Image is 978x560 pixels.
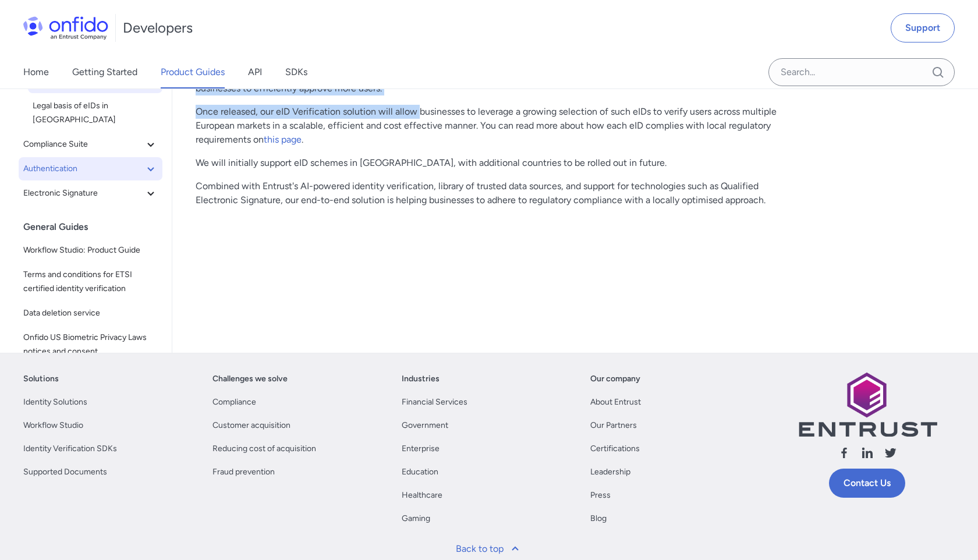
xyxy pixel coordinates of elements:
[248,56,262,88] a: API
[23,419,83,433] a: Workflow Studio
[19,182,162,205] button: Electronic Signature
[590,395,641,409] a: About Entrust
[837,446,851,460] svg: Follow us facebook
[23,186,144,200] span: Electronic Signature
[23,56,49,88] a: Home
[212,395,256,409] a: Compliance
[19,326,162,363] a: Onfido US Biometric Privacy Laws notices and consent
[402,442,440,456] a: Enterprise
[212,442,316,456] a: Reducing cost of acquisition
[196,156,780,170] p: We will initially support eID schemes in [GEOGRAPHIC_DATA], with additional countries to be rolle...
[590,372,640,386] a: Our company
[590,442,640,456] a: Certifications
[860,446,874,460] svg: Follow us linkedin
[23,215,167,239] div: General Guides
[285,56,307,88] a: SDKs
[28,94,162,132] a: Legal basis of eIDs in [GEOGRAPHIC_DATA]
[161,56,225,88] a: Product Guides
[891,13,955,42] a: Support
[23,16,108,40] img: Onfido Logo
[590,465,630,479] a: Leadership
[123,19,193,37] h1: Developers
[23,306,158,320] span: Data deletion service
[23,137,144,151] span: Compliance Suite
[884,446,898,460] svg: Follow us X (Twitter)
[590,419,637,433] a: Our Partners
[19,263,162,300] a: Terms and conditions for ETSI certified identity verification
[590,488,611,502] a: Press
[19,133,162,156] button: Compliance Suite
[19,157,162,180] button: Authentication
[402,465,438,479] a: Education
[33,99,158,127] span: Legal basis of eIDs in [GEOGRAPHIC_DATA]
[402,372,440,386] a: Industries
[72,56,137,88] a: Getting Started
[590,512,607,526] a: Blog
[196,179,780,207] p: Combined with Entrust's AI-powered identity verification, library of trusted data sources, and su...
[402,488,442,502] a: Healthcare
[829,469,905,498] a: Contact Us
[23,331,158,359] span: Onfido US Biometric Privacy Laws notices and consent
[212,419,290,433] a: Customer acquisition
[402,419,448,433] a: Government
[884,446,898,464] a: Follow us X (Twitter)
[23,243,158,257] span: Workflow Studio: Product Guide
[23,372,59,386] a: Solutions
[798,372,937,437] img: Entrust logo
[19,302,162,325] a: Data deletion service
[860,446,874,464] a: Follow us linkedin
[402,395,467,409] a: Financial Services
[402,512,430,526] a: Gaming
[264,134,302,145] a: this page
[19,239,162,262] a: Workflow Studio: Product Guide
[23,442,117,456] a: Identity Verification SDKs
[23,162,144,176] span: Authentication
[23,395,87,409] a: Identity Solutions
[23,268,158,296] span: Terms and conditions for ETSI certified identity verification
[23,465,107,479] a: Supported Documents
[212,372,288,386] a: Challenges we solve
[196,105,780,147] p: Once released, our eID Verification solution will allow businesses to leverage a growing selectio...
[837,446,851,464] a: Follow us facebook
[768,58,955,86] input: Onfido search input field
[212,465,275,479] a: Fraud prevention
